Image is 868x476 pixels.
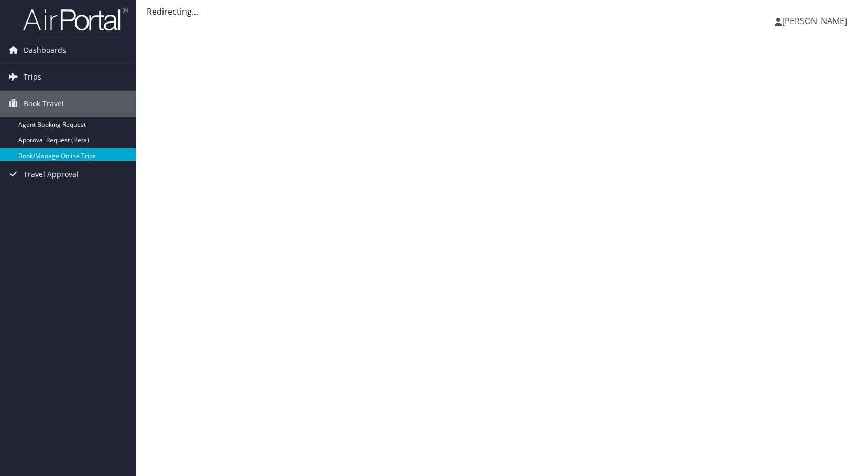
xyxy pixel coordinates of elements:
[775,5,858,37] a: [PERSON_NAME]
[24,64,41,90] span: Trips
[147,5,858,18] div: Redirecting...
[24,37,66,63] span: Dashboards
[782,15,847,27] span: [PERSON_NAME]
[24,161,79,187] span: Travel Approval
[24,91,64,117] span: Book Travel
[23,7,128,31] img: airportal-logo.png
